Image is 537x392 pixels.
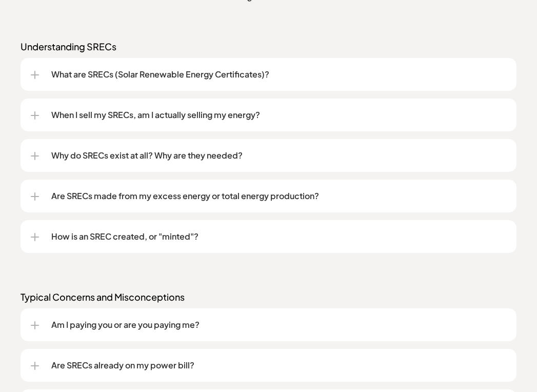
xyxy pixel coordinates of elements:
[51,68,506,81] p: What are SRECs (Solar Renewable Energy Certificates)?
[21,291,516,303] p: Typical Concerns and Misconceptions
[51,319,506,331] p: Am I paying you or are you paying me?
[51,230,506,243] p: How is an SREC created, or "minted"?
[51,109,506,121] p: When I sell my SRECs, am I actually selling my energy?
[21,41,516,53] p: Understanding SRECs
[51,359,506,371] p: Are SRECs already on my power bill?
[51,149,506,162] p: Why do SRECs exist at all? Why are they needed?
[51,190,506,202] p: Are SRECs made from my excess energy or total energy production?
